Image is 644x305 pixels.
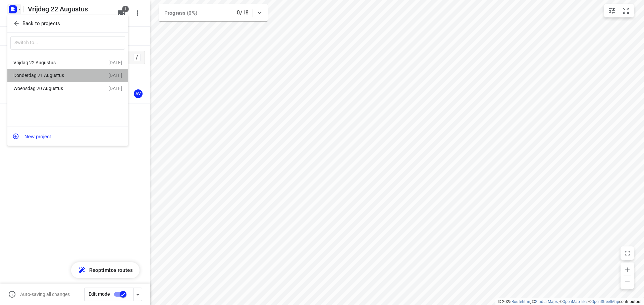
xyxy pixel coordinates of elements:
div: Woensdag 20 Augustus[DATE] [7,82,128,95]
input: Switch to... [10,36,125,50]
div: Woensdag 20 Augustus [13,86,91,91]
div: Donderdag 21 Augustus[DATE] [7,69,128,82]
div: Vrijdag 22 Augustus[DATE] [7,56,128,69]
div: [DATE] [108,60,122,65]
div: Vrijdag 22 Augustus [13,60,91,65]
button: Back to projects [10,18,125,29]
div: [DATE] [108,86,122,91]
div: [DATE] [108,73,122,78]
div: Donderdag 21 Augustus [13,73,91,78]
button: New project [7,130,128,143]
p: Back to projects [22,20,60,27]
